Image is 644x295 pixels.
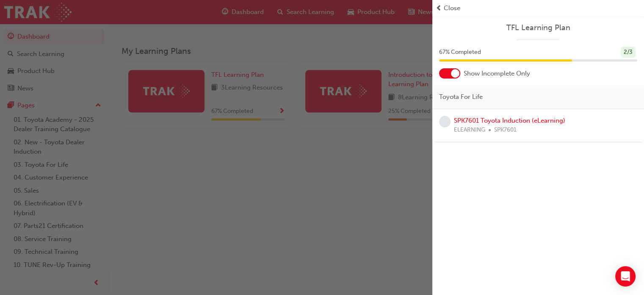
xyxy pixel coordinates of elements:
span: learningRecordVerb_NONE-icon [439,116,451,127]
span: SPK7601 [494,125,517,135]
span: prev-icon [436,3,442,13]
span: Close [444,3,460,13]
span: ELEARNING [454,125,485,135]
a: TFL Learning Plan [439,23,637,33]
span: Toyota For Life [439,92,483,102]
button: prev-iconClose [436,3,641,13]
span: Show Incomplete Only [464,69,530,79]
div: 2 / 3 [621,47,636,58]
span: 67 % Completed [439,48,481,57]
div: Open Intercom Messenger [615,266,636,287]
a: SPK7601 Toyota Induction (eLearning) [454,117,565,124]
